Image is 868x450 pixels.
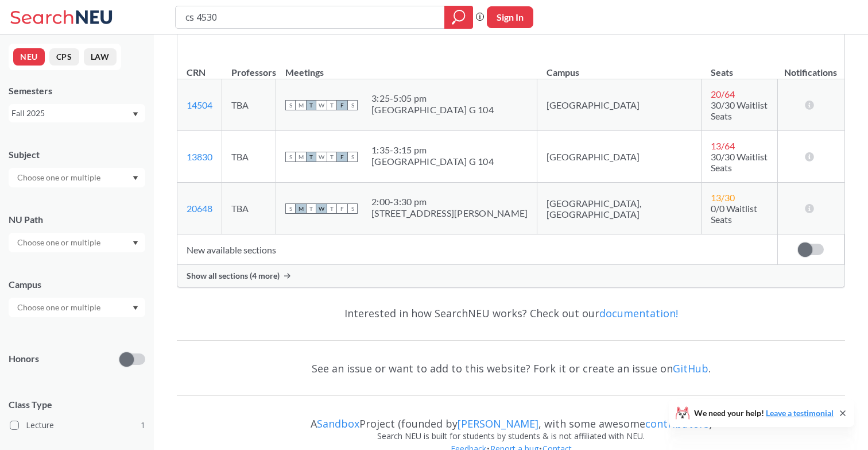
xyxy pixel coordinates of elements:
[133,306,138,310] svg: Dropdown arrow
[316,152,327,162] span: W
[11,236,108,249] input: Choose one or multiple
[327,152,337,162] span: T
[347,100,358,110] span: S
[187,99,212,110] a: 14504
[337,152,347,162] span: F
[9,148,145,161] div: Subject
[371,196,528,207] div: 2:00 - 3:30 pm
[711,192,735,203] span: 13 / 30
[184,7,436,27] input: Class, professor, course number, "phrase"
[177,407,845,430] div: A Project (founded by , with some awesome )
[10,418,145,433] label: Lecture
[537,55,702,79] th: Campus
[316,203,327,214] span: W
[11,107,131,120] div: Fall 2025
[371,156,494,167] div: [GEOGRAPHIC_DATA] G 104
[222,131,276,183] td: TBA
[766,408,834,418] a: Leave a testimonial
[11,301,108,314] input: Choose one or multiple
[316,100,327,110] span: W
[222,79,276,131] td: TBA
[285,152,296,162] span: S
[9,213,145,226] div: NU Path
[317,417,359,430] a: Sandbox
[694,409,834,417] span: We need your help!
[222,183,276,234] td: TBA
[9,298,145,317] div: Dropdown arrow
[141,419,145,432] span: 1
[711,203,757,225] span: 0/0 Waitlist Seats
[177,352,845,385] div: See an issue or want to add to this website? Fork it or create an issue on .
[49,48,79,66] button: CPS
[9,278,145,291] div: Campus
[777,55,844,79] th: Notifications
[702,55,777,79] th: Seats
[133,112,138,117] svg: Dropdown arrow
[133,176,138,180] svg: Dropdown arrow
[296,152,306,162] span: M
[187,271,280,281] span: Show all sections (4 more)
[337,203,347,214] span: F
[645,417,709,430] a: contributors
[177,297,845,330] div: Interested in how SearchNEU works? Check out our
[537,183,702,234] td: [GEOGRAPHIC_DATA], [GEOGRAPHIC_DATA]
[371,144,494,156] div: 1:35 - 3:15 pm
[285,100,296,110] span: S
[9,398,145,411] span: Class Type
[187,203,212,214] a: 20648
[9,233,145,252] div: Dropdown arrow
[177,430,845,443] div: Search NEU is built for students by students & is not affiliated with NEU.
[444,6,473,29] div: magnifying glass
[711,89,735,99] span: 20 / 64
[537,79,702,131] td: [GEOGRAPHIC_DATA]
[9,84,145,97] div: Semesters
[177,234,777,265] td: New available sections
[347,203,358,214] span: S
[371,104,494,116] div: [GEOGRAPHIC_DATA] G 104
[537,131,702,183] td: [GEOGRAPHIC_DATA]
[9,104,145,122] div: Fall 2025Dropdown arrow
[327,203,337,214] span: T
[487,6,533,28] button: Sign In
[458,417,538,430] a: [PERSON_NAME]
[9,168,145,187] div: Dropdown arrow
[306,152,316,162] span: T
[347,152,358,162] span: S
[276,55,537,79] th: Meetings
[187,151,212,162] a: 13830
[177,265,844,287] div: Show all sections (4 more)
[711,99,768,121] span: 30/30 Waitlist Seats
[306,203,316,214] span: T
[599,306,678,320] a: documentation!
[187,66,206,79] div: CRN
[673,361,708,375] a: GitHub
[306,100,316,110] span: T
[452,9,466,25] svg: magnifying glass
[285,203,296,214] span: S
[711,140,735,151] span: 13 / 64
[11,171,108,184] input: Choose one or multiple
[133,241,138,245] svg: Dropdown arrow
[371,207,528,219] div: [STREET_ADDRESS][PERSON_NAME]
[13,48,45,66] button: NEU
[296,203,306,214] span: M
[371,93,494,104] div: 3:25 - 5:05 pm
[337,100,347,110] span: F
[84,48,117,66] button: LAW
[711,151,768,173] span: 30/30 Waitlist Seats
[222,55,276,79] th: Professors
[296,100,306,110] span: M
[327,100,337,110] span: T
[9,352,39,366] p: Honors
